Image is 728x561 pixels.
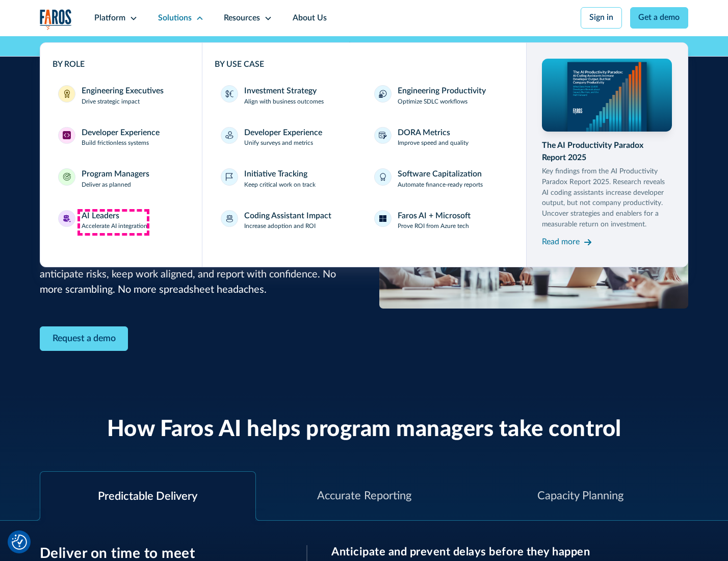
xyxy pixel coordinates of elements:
p: Align with business outcomes [244,97,324,107]
p: Prove ROI from Azure tech [398,222,469,231]
div: Faros AI + Microsoft [398,210,471,222]
div: Investment Strategy [244,85,317,97]
a: Contact Modal [40,326,128,351]
a: Coding Assistant ImpactIncrease adoption and ROI [215,204,360,238]
img: Logo of the analytics and reporting company Faros. [40,9,72,30]
div: Developer Experience [244,127,322,139]
a: Developer ExperienceDeveloper ExperienceBuild frictionless systems [53,121,190,155]
p: Increase adoption and ROI [244,222,316,231]
a: home [40,9,72,30]
div: Read more [542,236,580,248]
div: Engineering Executives [82,85,164,97]
div: Solutions [158,12,192,24]
a: Investment StrategyAlign with business outcomes [215,79,360,113]
div: Initiative Tracking [244,168,307,181]
div: Developer Experience [82,127,160,139]
img: Program Managers [63,173,71,181]
a: Faros AI + MicrosoftProve ROI from Azure tech [368,204,513,238]
h3: Anticipate and prevent delays before they happen [331,545,688,558]
div: Capacity Planning [537,488,623,504]
p: Key findings from the AI Productivity Paradox Report 2025. Research reveals AI coding assistants ... [542,166,671,230]
a: AI LeadersAI LeadersAccelerate AI integration [53,204,190,238]
div: BY USE CASE [215,59,514,71]
a: Sign in [581,7,622,29]
div: AI Leaders [82,210,119,222]
p: Accelerate AI integration [82,222,147,231]
a: Get a demo [630,7,689,29]
p: Drive strategic impact [82,97,140,107]
a: Program ManagersProgram ManagersDeliver as planned [53,162,190,196]
img: Revisit consent button [12,534,27,550]
div: Program Managers [82,168,149,181]
img: Developer Experience [63,131,71,139]
p: Unify surveys and metrics [244,139,313,148]
a: The AI Productivity Paradox Report 2025Key findings from the AI Productivity Paradox Report 2025.... [542,59,671,250]
img: Engineering Executives [63,90,71,98]
div: Resources [224,12,260,24]
div: Software Capitalization [398,168,482,181]
div: Coding Assistant Impact [244,210,331,222]
p: Deliver as planned [82,181,131,190]
a: Engineering ExecutivesEngineering ExecutivesDrive strategic impact [53,79,190,113]
p: Improve speed and quality [398,139,469,148]
div: Accurate Reporting [317,488,411,504]
p: Build frictionless systems [82,139,149,148]
div: Predictable Delivery [98,488,197,505]
a: DORA MetricsImprove speed and quality [368,121,513,155]
h2: How Faros AI helps program managers take control [107,416,621,443]
button: Cookie Settings [12,534,27,550]
p: Optimize SDLC workflows [398,97,467,107]
img: AI Leaders [63,215,71,223]
div: BY ROLE [53,59,190,71]
div: Engineering Productivity [398,85,486,97]
p: Keep critical work on track [244,181,316,190]
a: Initiative TrackingKeep critical work on track [215,162,360,196]
a: Developer ExperienceUnify surveys and metrics [215,121,360,155]
p: Automate finance-ready reports [398,181,483,190]
a: Engineering ProductivityOptimize SDLC workflows [368,79,513,113]
div: The AI Productivity Paradox Report 2025 [542,140,671,164]
div: Platform [94,12,125,24]
a: Software CapitalizationAutomate finance-ready reports [368,162,513,196]
nav: Solutions [40,36,689,267]
div: DORA Metrics [398,127,450,139]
